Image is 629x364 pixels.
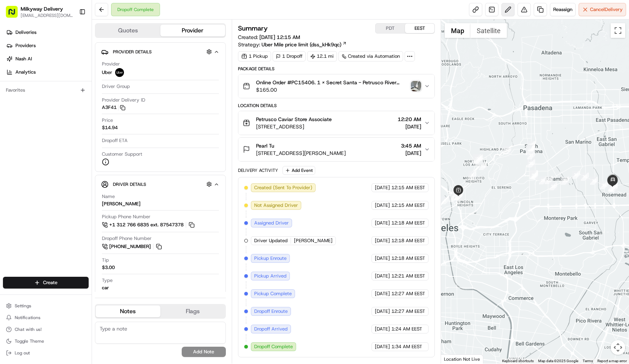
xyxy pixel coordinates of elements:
[473,154,481,162] div: 11
[238,66,435,72] div: Package Details
[15,315,40,321] span: Notifications
[3,312,89,323] button: Notifications
[7,29,134,41] p: Welcome 👋
[238,167,278,173] div: Delivery Activity
[160,305,225,317] button: Flags
[502,358,534,364] button: Keyboard shortcuts
[611,23,625,38] button: Toggle fullscreen view
[391,290,425,297] span: 12:27 AM EEST
[375,184,390,191] span: [DATE]
[115,68,124,77] img: uber-new-logo.jpeg
[572,171,580,179] div: 30
[256,79,408,86] span: Online Order #PC15406. 1 x Secret Santa - Petrusco River Beluga Hybrid - 3x50g (3x1.7oz) - $165($...
[530,170,538,178] div: 23
[15,70,29,84] img: 9188753566659_6852d8bf1fb38e338040_72.png
[375,237,390,244] span: [DATE]
[19,47,121,55] input: Clear
[3,53,92,65] a: Nash AI
[15,338,44,344] span: Toggle Theme
[3,348,89,358] button: Log out
[391,255,425,262] span: 12:18 AM EEST
[608,184,616,192] div: 34
[254,343,293,350] span: Dropoff Complete
[445,23,470,38] button: Show street map
[109,222,184,228] span: +1 312 766 6835 ext. 87547378
[15,69,36,75] span: Analytics
[553,6,572,13] span: Reassign
[530,171,538,179] div: 24
[3,3,76,21] button: Milkyway Delivery[EMAIL_ADDRESS][DOMAIN_NAME]
[238,51,271,61] div: 1 Pickup
[254,184,312,191] span: Created (Sent To Provider)
[391,343,422,350] span: 1:34 AM EEST
[590,177,598,185] div: 32
[102,124,118,131] span: $14.94
[113,49,152,55] span: Provider Details
[15,56,32,62] span: Nash AI
[3,301,89,311] button: Settings
[454,192,462,200] div: 4
[579,3,626,16] button: CancelDelivery
[470,23,507,38] button: Show satellite imagery
[527,159,535,167] div: 22
[391,326,422,332] span: 1:24 AM EEST
[401,142,421,149] span: 3:45 AM
[527,141,535,149] div: 15
[3,336,89,346] button: Toggle Theme
[527,151,535,159] div: 21
[238,25,268,32] h3: Summary
[526,147,534,155] div: 20
[475,155,483,163] div: 12
[102,69,112,76] span: Uber
[391,202,425,209] span: 12:15 AM EEST
[454,192,462,200] div: 6
[391,308,425,315] span: 12:27 AM EEST
[449,194,457,202] div: 2
[7,96,47,102] div: Past conversations
[503,146,511,154] div: 14
[102,104,125,111] button: A3F41
[15,114,21,120] img: 1736555255976-a54dd68f-1ca7-489b-9aae-adbdc363a1c4
[102,213,150,220] span: Pickup Phone Number
[398,123,421,130] span: [DATE]
[33,78,101,84] div: We're available if you need us!
[3,40,92,52] a: Providers
[102,61,120,67] span: Provider
[28,134,43,140] span: [DATE]
[443,354,467,364] img: Google
[398,116,421,123] span: 12:20 AM
[375,220,390,226] span: [DATE]
[238,138,434,161] button: Pearl Tu[STREET_ADDRESS][PERSON_NAME]3:45 AM[DATE]
[597,359,627,363] a: Report a map error
[102,243,163,251] button: [PHONE_NUMBER]
[452,189,460,197] div: 7
[338,51,403,61] div: Created via Automation
[256,86,408,93] span: $165.00
[238,74,434,98] button: Online Order #PC15406. 1 x Secret Santa - Petrusco River Beluga Hybrid - 3x50g (3x1.7oz) - $165($...
[611,340,625,355] button: Map camera controls
[59,162,121,175] a: 💻API Documentation
[539,176,547,184] div: 26
[238,33,300,41] span: Created:
[600,181,608,189] div: 33
[23,114,60,120] span: [PERSON_NAME]
[526,146,534,154] div: 18
[102,193,115,200] span: Name
[101,178,220,190] button: Driver Details
[474,156,482,164] div: 10
[102,277,113,284] span: Type
[273,51,306,61] div: 1 Dropoff
[561,177,569,185] div: 29
[526,145,534,153] div: 17
[375,255,390,262] span: [DATE]
[96,25,160,36] button: Quotes
[102,97,145,103] span: Provider Delivery ID
[411,81,421,91] img: photo_proof_of_delivery image
[24,134,27,140] span: •
[405,24,434,33] button: EEST
[256,123,332,130] span: [STREET_ADDRESS]
[102,83,130,90] span: Driver Group
[102,285,109,291] div: car
[254,220,289,226] span: Assigned Driver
